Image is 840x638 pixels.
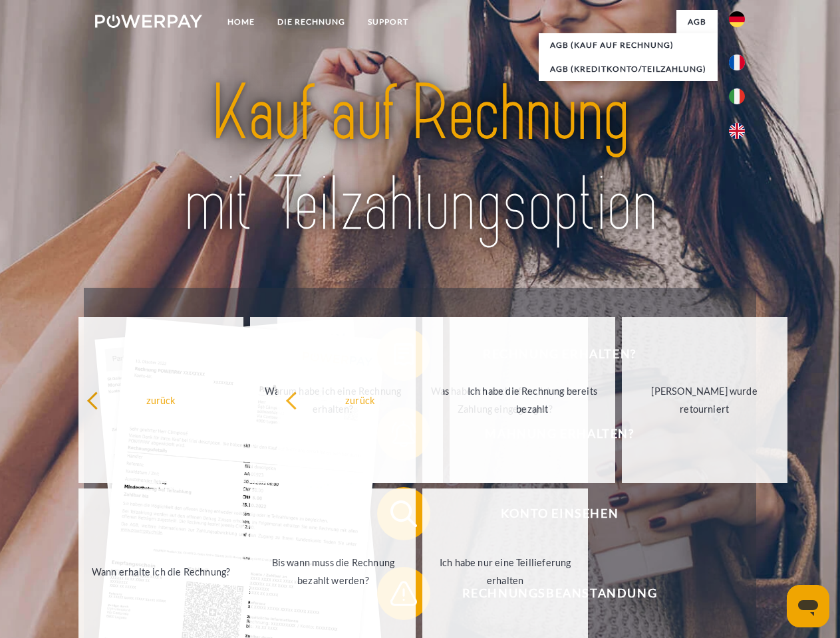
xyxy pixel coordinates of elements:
[86,391,236,409] div: zurück
[266,10,356,34] a: DIE RECHNUNG
[729,88,745,104] img: it
[630,382,779,418] div: [PERSON_NAME] wurde retourniert
[258,554,408,589] div: Bis wann muss die Rechnung bezahlt werden?
[539,57,718,81] a: AGB (Kreditkonto/Teilzahlung)
[676,10,718,34] a: agb
[729,123,745,139] img: en
[86,562,236,580] div: Wann erhalte ich die Rechnung?
[729,54,745,70] img: fr
[127,64,713,255] img: title-powerpay_de.svg
[285,391,435,409] div: zurück
[356,10,420,34] a: SUPPORT
[258,382,408,418] div: Warum habe ich eine Rechnung erhalten?
[787,585,829,627] iframe: Schaltfläche zum Öffnen des Messaging-Fensters
[458,382,607,418] div: Ich habe die Rechnung bereits bezahlt
[430,554,580,589] div: Ich habe nur eine Teillieferung erhalten
[729,11,745,27] img: de
[95,15,202,28] img: logo-powerpay-white.svg
[216,10,266,34] a: Home
[539,33,718,57] a: AGB (Kauf auf Rechnung)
